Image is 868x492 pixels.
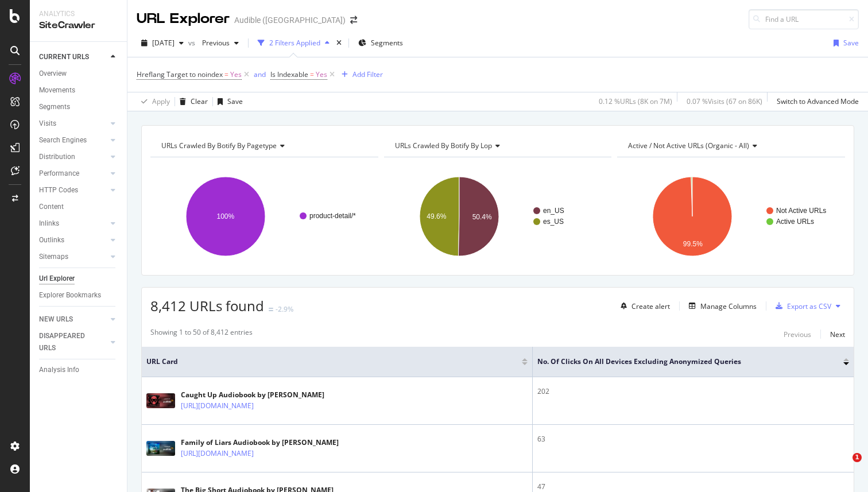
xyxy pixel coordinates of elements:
div: Inlinks [39,218,59,230]
svg: A chart. [384,166,612,266]
a: Movements [39,84,119,96]
span: vs [188,38,197,48]
button: Clear [175,92,208,111]
div: Sitemaps [39,251,68,263]
div: CURRENT URLS [39,51,89,63]
div: Manage Columns [700,301,757,311]
a: Visits [39,118,107,130]
a: Inlinks [39,218,107,230]
img: main image [146,393,175,408]
div: Performance [39,168,79,180]
div: Distribution [39,151,75,163]
iframe: Intercom live chat [829,453,857,481]
div: 63 [537,434,849,444]
div: Switch to Advanced Mode [777,96,859,106]
div: Outlinks [39,234,64,246]
span: No. of Clicks On All Devices excluding anonymized queries [537,357,826,367]
button: Apply [137,92,170,111]
span: 1 [852,453,862,462]
button: Next [830,327,845,341]
div: 0.12 % URLs ( 8K on 7M ) [599,96,672,106]
div: Audible ([GEOGRAPHIC_DATA]) [234,14,346,26]
button: Switch to Advanced Mode [772,92,859,111]
div: Search Engines [39,134,87,146]
svg: A chart. [150,166,378,266]
div: Next [830,330,845,339]
button: Export as CSV [771,297,831,315]
div: Url Explorer [39,273,75,285]
div: Previous [784,330,811,339]
div: Add Filter [352,69,383,79]
div: Family of Liars Audiobook by [PERSON_NAME] [181,437,339,448]
text: 100% [217,212,235,220]
img: main image [146,441,175,456]
a: Url Explorer [39,273,119,285]
text: 99.5% [683,240,703,248]
div: Clear [191,96,208,106]
text: es_US [543,218,564,226]
a: Sitemaps [39,251,107,263]
button: Previous [197,34,243,52]
span: URLs Crawled By Botify By pagetype [161,141,277,150]
button: and [254,69,266,80]
button: 2 Filters Applied [253,34,334,52]
div: Visits [39,118,56,130]
a: Overview [39,68,119,80]
button: [DATE] [137,34,188,52]
a: DISAPPEARED URLS [39,330,107,354]
div: Overview [39,68,67,80]
text: Not Active URLs [776,207,826,215]
span: URL Card [146,357,519,367]
a: HTTP Codes [39,184,107,196]
button: Create alert [616,297,670,315]
a: Explorer Bookmarks [39,289,119,301]
a: Analysis Info [39,364,119,376]
span: Is Indexable [270,69,308,79]
div: Analytics [39,9,118,19]
img: Equal [269,308,273,311]
text: en_US [543,207,564,215]
a: Content [39,201,119,213]
a: NEW URLS [39,313,107,326]
span: URLs Crawled By Botify By lop [395,141,492,150]
span: Previous [197,38,230,48]
span: Yes [230,67,242,83]
button: Save [829,34,859,52]
text: 50.4% [472,213,491,221]
span: = [224,69,228,79]
div: Save [227,96,243,106]
a: CURRENT URLS [39,51,107,63]
a: Segments [39,101,119,113]
span: Active / Not Active URLs (organic - all) [628,141,749,150]
div: -2.9% [276,304,293,314]
div: Content [39,201,64,213]
div: Movements [39,84,75,96]
div: Caught Up Audiobook by [PERSON_NAME] [181,390,324,400]
a: Distribution [39,151,107,163]
span: Yes [316,67,327,83]
button: Previous [784,327,811,341]
text: Active URLs [776,218,814,226]
span: = [310,69,314,79]
h4: URLs Crawled By Botify By lop [393,137,602,155]
div: Segments [39,101,70,113]
svg: A chart. [617,166,845,266]
div: Analysis Info [39,364,79,376]
div: Create alert [631,301,670,311]
div: 47 [537,482,849,492]
h4: Active / Not Active URLs [626,137,835,155]
a: Performance [39,168,107,180]
div: HTTP Codes [39,184,78,196]
span: 8,412 URLs found [150,296,264,315]
div: 202 [537,386,849,397]
button: Add Filter [337,68,383,82]
div: Showing 1 to 50 of 8,412 entries [150,327,253,341]
a: Search Engines [39,134,107,146]
span: 2025 Aug. 1st [152,38,175,48]
button: Manage Columns [684,299,757,313]
div: Export as CSV [787,301,831,311]
text: 49.6% [427,212,446,220]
